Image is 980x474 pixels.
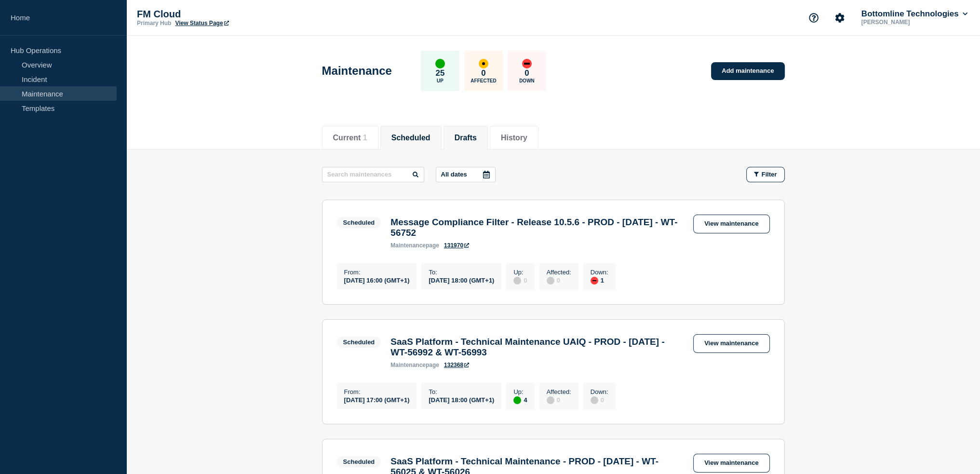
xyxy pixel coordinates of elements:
p: Affected : [547,269,571,276]
p: Down : [591,269,608,276]
p: 0 [524,68,529,78]
button: Support [804,8,824,28]
button: Account settings [830,8,850,28]
div: disabled [547,396,554,404]
button: Scheduled [391,134,430,142]
span: maintenance [390,362,426,368]
button: Bottomline Technologies [859,9,969,19]
div: down [591,277,598,284]
button: All dates [436,167,496,182]
div: Scheduled [343,458,375,465]
div: 0 [547,395,571,404]
div: [DATE] 18:00 (GMT+1) [429,276,494,284]
p: Up : [513,388,527,395]
div: down [522,59,532,68]
button: History [501,134,527,142]
p: Primary Hub [137,20,171,27]
p: From : [344,388,410,395]
a: View maintenance [693,454,769,473]
p: Affected [470,78,496,83]
div: 4 [513,395,527,404]
div: [DATE] 18:00 (GMT+1) [429,395,494,404]
h1: Maintenance [322,64,392,78]
p: page [390,362,439,368]
input: Search maintenances [322,167,424,182]
a: View maintenance [693,215,769,233]
a: 131970 [444,242,469,249]
button: Current 1 [333,134,367,142]
p: Up : [513,269,527,276]
span: 1 [363,134,367,142]
a: 132368 [444,362,469,368]
div: disabled [591,396,598,404]
p: To : [429,388,494,395]
div: affected [479,59,488,68]
p: Affected : [547,388,571,395]
div: disabled [513,277,521,284]
p: Down [519,78,535,83]
span: maintenance [390,242,426,249]
p: Up [437,78,443,83]
a: View maintenance [693,334,769,353]
div: 0 [513,276,527,284]
p: page [390,242,439,249]
p: 25 [435,68,444,78]
p: FM Cloud [137,9,330,20]
h3: Message Compliance Filter - Release 10.5.6 - PROD - [DATE] - WT-56752 [390,217,684,238]
div: [DATE] 17:00 (GMT+1) [344,395,410,404]
div: 1 [591,276,608,284]
a: View Status Page [175,20,228,27]
div: disabled [547,277,554,284]
p: 0 [481,68,485,78]
div: up [435,59,445,68]
div: Scheduled [343,219,375,226]
div: up [513,396,521,404]
button: Filter [746,167,785,182]
p: From : [344,269,410,276]
p: [PERSON_NAME] [859,19,960,26]
div: [DATE] 16:00 (GMT+1) [344,276,410,284]
a: Add maintenance [711,62,784,80]
div: 0 [591,395,608,404]
span: Filter [762,171,777,178]
p: To : [429,269,494,276]
div: 0 [547,276,571,284]
p: All dates [441,171,467,178]
button: Drafts [455,134,477,142]
div: Scheduled [343,339,375,346]
p: Down : [591,388,608,395]
h3: SaaS Platform - Technical Maintenance UAIQ - PROD - [DATE] - WT-56992 & WT-56993 [390,337,684,358]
